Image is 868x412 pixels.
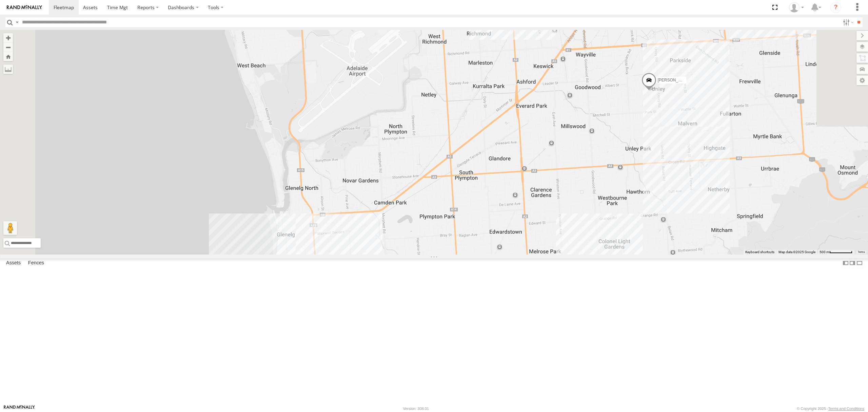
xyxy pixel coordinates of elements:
[25,258,47,268] label: Fences
[3,258,24,268] label: Assets
[3,52,13,61] button: Zoom Home
[3,221,17,235] button: Drag Pegman onto the map to open Street View
[745,250,774,255] button: Keyboard shortcuts
[849,258,856,268] label: Dock Summary Table to the Right
[856,76,868,85] label: Map Settings
[4,405,35,412] a: Visit our Website
[14,17,20,27] label: Search Query
[7,5,42,10] img: rand-logo.svg
[787,2,806,13] div: Peter Lu
[797,407,864,411] div: © Copyright 2025 -
[842,258,849,268] label: Dock Summary Table to the Left
[778,250,815,254] span: Map data ©2025 Google
[856,258,863,268] label: Hide Summary Table
[817,250,854,255] button: Map Scale: 500 m per 64 pixels
[658,78,691,83] span: [PERSON_NAME]
[3,42,13,52] button: Zoom out
[858,251,865,254] a: Terms (opens in new tab)
[830,2,841,13] i: ?
[828,407,864,411] a: Terms and Conditions
[403,407,429,411] div: Version: 308.01
[3,64,13,74] label: Measure
[820,250,829,254] span: 500 m
[840,17,855,27] label: Search Filter Options
[3,33,13,42] button: Zoom in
